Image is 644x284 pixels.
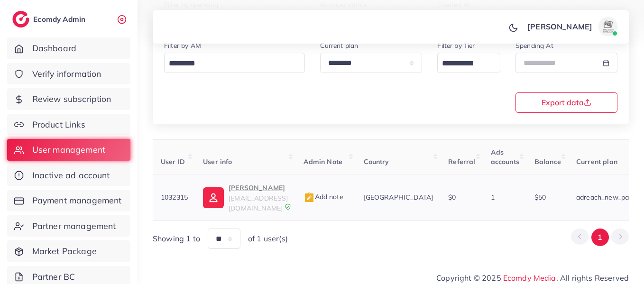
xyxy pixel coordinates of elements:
span: Add note [304,192,343,201]
button: Go to page 1 [591,229,609,246]
span: Referral [448,157,475,166]
span: of 1 user(s) [248,233,288,244]
a: Product Links [7,114,130,136]
img: avatar [598,17,617,36]
a: logoEcomdy Admin [12,11,88,27]
img: admin_note.cdd0b510.svg [304,192,315,203]
span: Dashboard [32,42,76,55]
a: Ecomdy Media [503,273,556,283]
span: Export data [542,99,591,106]
span: Inactive ad account [32,169,110,182]
span: Partner management [32,220,116,232]
a: User management [7,139,130,161]
span: 1 [491,193,495,202]
img: ic-user-info.36bf1079.svg [203,187,224,208]
a: Review subscription [7,88,130,110]
span: Market Package [32,245,97,257]
input: Search for option [439,56,488,71]
span: Showing 1 to [153,233,200,244]
span: User info [203,157,232,166]
button: Export data [515,92,617,113]
span: Partner BC [32,271,75,283]
div: Search for option [437,53,500,73]
h2: Ecomdy Admin [33,15,88,24]
span: User ID [161,157,185,166]
span: $0 [448,193,456,202]
p: [PERSON_NAME] [527,21,592,32]
span: Payment management [32,194,122,207]
span: Ads accounts [491,148,519,166]
a: Market Package [7,240,130,262]
span: $50 [534,193,546,202]
a: Inactive ad account [7,165,130,186]
a: Partner management [7,215,130,237]
p: [PERSON_NAME] [229,182,288,193]
span: [EMAIL_ADDRESS][DOMAIN_NAME] [229,194,288,212]
a: Verify information [7,63,130,85]
a: [PERSON_NAME][EMAIL_ADDRESS][DOMAIN_NAME] [203,182,288,213]
span: Product Links [32,119,85,131]
div: Search for option [164,53,305,73]
span: [GEOGRAPHIC_DATA] [364,193,433,202]
span: Country [364,157,389,166]
ul: Pagination [571,229,629,246]
span: 1032315 [161,193,188,202]
a: Payment management [7,190,130,211]
span: Verify information [32,68,101,80]
span: Copyright © 2025 [436,272,629,284]
img: 9CAL8B2pu8EFxCJHYAAAAldEVYdGRhdGU6Y3JlYXRlADIwMjItMTItMDlUMDQ6NTg6MzkrMDA6MDBXSlgLAAAAJXRFWHRkYXR... [285,203,291,210]
input: Search for option [166,56,293,71]
span: Balance [534,157,561,166]
span: , All rights Reserved [556,272,629,284]
a: Dashboard [7,37,130,59]
span: User management [32,144,105,156]
a: [PERSON_NAME]avatar [522,17,621,36]
span: Admin Note [304,157,343,166]
img: logo [12,11,29,27]
span: Current plan [576,157,617,166]
span: Review subscription [32,93,111,105]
